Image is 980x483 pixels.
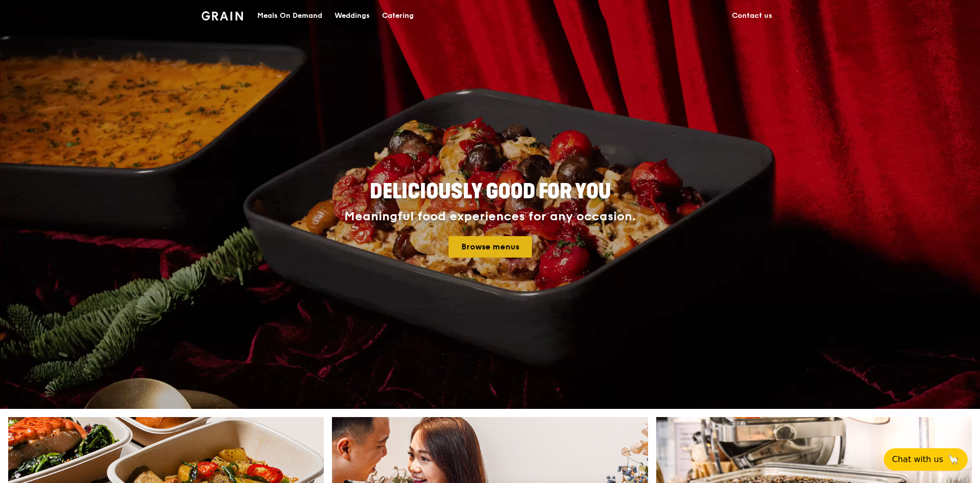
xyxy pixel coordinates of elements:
span: Chat with us [892,453,943,466]
span: 🦙 [947,453,960,466]
a: Browse menus [449,236,532,258]
div: Meals On Demand [257,1,322,31]
a: Contact us [726,1,778,31]
div: Meaningful food experiences for any occasion. [306,210,674,224]
div: Weddings [335,1,370,31]
a: Weddings [328,1,376,31]
img: Grain [202,11,243,20]
div: Catering [382,1,414,31]
span: Deliciously good for you [370,179,611,204]
a: Catering [376,1,420,31]
button: Chat with us🦙 [884,448,968,471]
